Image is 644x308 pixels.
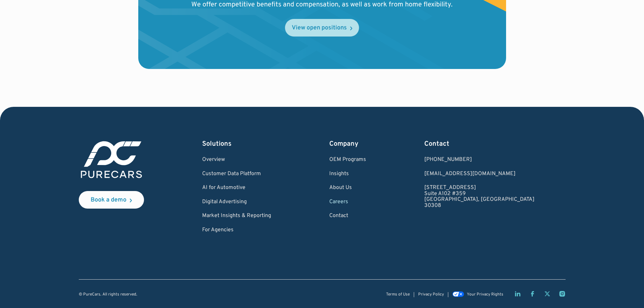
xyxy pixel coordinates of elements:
[424,139,534,149] div: Contact
[202,139,271,149] div: Solutions
[424,171,534,177] a: Email us
[202,199,271,205] a: Digital Advertising
[202,185,271,191] a: AI for Automotive
[329,213,366,219] a: Contact
[329,185,366,191] a: About Us
[329,171,366,177] a: Insights
[386,292,410,297] a: Terms of Use
[202,227,271,233] a: For Agencies
[424,185,534,209] a: [STREET_ADDRESS]Suite A102 #359[GEOGRAPHIC_DATA], [GEOGRAPHIC_DATA]30308
[559,290,566,297] a: Instagram page
[79,139,144,180] img: purecars logo
[529,290,536,297] a: Facebook page
[329,139,366,149] div: Company
[79,191,144,209] a: Book a demo
[292,25,347,31] div: View open positions
[202,157,271,163] a: Overview
[91,197,126,203] div: Book a demo
[202,213,271,219] a: Market Insights & Reporting
[285,19,359,37] a: View open positions
[514,290,521,297] a: LinkedIn page
[329,199,366,205] a: Careers
[79,292,137,297] div: © PureCars. All rights reserved.
[544,290,551,297] a: Twitter X page
[329,157,366,163] a: OEM Programs
[424,157,534,163] div: [PHONE_NUMBER]
[452,292,503,297] a: Your Privacy Rights
[467,292,503,297] div: Your Privacy Rights
[418,292,444,297] a: Privacy Policy
[202,171,271,177] a: Customer Data Platform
